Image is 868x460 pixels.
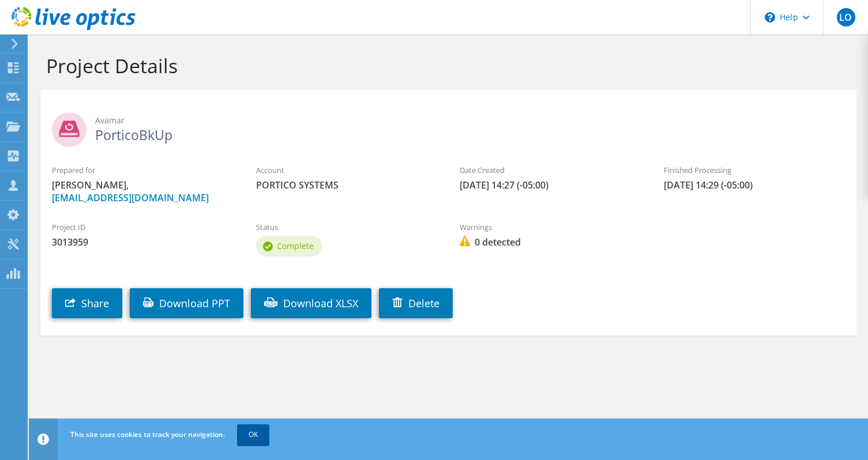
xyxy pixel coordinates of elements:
[256,164,437,176] label: Account
[52,288,122,318] a: Share
[460,236,641,248] span: 0 detected
[52,236,233,248] span: 3013959
[52,164,233,176] label: Prepared for
[765,12,775,22] svg: \n
[251,288,371,318] a: Download XLSX
[837,8,855,27] span: LO
[130,288,243,318] a: Download PPT
[379,288,453,318] a: Delete
[52,112,845,141] h2: PorticoBkUp
[52,191,209,204] a: [EMAIL_ADDRESS][DOMAIN_NAME]
[52,221,233,233] label: Project ID
[95,114,845,127] span: Avamar
[46,54,845,78] h1: Project Details
[237,424,269,445] a: OK
[460,221,641,233] label: Warnings
[256,179,437,191] span: PORTICO SYSTEMS
[664,164,845,176] label: Finished Processing
[664,179,845,191] span: [DATE] 14:29 (-05:00)
[460,164,641,176] label: Date Created
[70,429,225,439] span: This site uses cookies to track your navigation.
[277,240,314,251] span: Complete
[52,179,233,204] span: [PERSON_NAME],
[460,179,641,191] span: [DATE] 14:27 (-05:00)
[256,221,437,233] label: Status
